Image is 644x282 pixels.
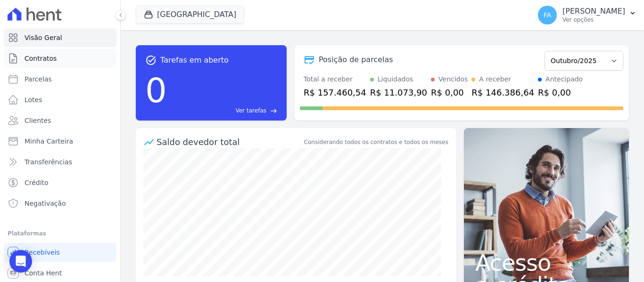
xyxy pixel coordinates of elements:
[479,74,511,84] div: A receber
[171,106,277,115] a: Ver tarefas east
[157,136,302,148] div: Saldo devedor total
[25,178,49,187] span: Crédito
[370,86,427,99] div: R$ 11.073,90
[530,2,644,28] button: FA [PERSON_NAME] Ver opções
[562,7,625,16] p: [PERSON_NAME]
[4,173,116,192] a: Crédito
[9,250,32,273] div: Open Intercom Messenger
[562,16,625,24] p: Ver opções
[25,157,72,167] span: Transferências
[4,28,116,47] a: Visão Geral
[160,55,229,66] span: Tarefas em aberto
[538,86,583,99] div: R$ 0,00
[378,74,413,84] div: Liquidados
[25,137,73,146] span: Minha Carteira
[4,49,116,68] a: Contratos
[471,86,534,99] div: R$ 146.386,64
[4,153,116,171] a: Transferências
[25,74,52,84] span: Parcelas
[25,268,62,278] span: Conta Hent
[304,74,366,84] div: Total a receber
[25,199,66,208] span: Negativação
[4,132,116,151] a: Minha Carteira
[25,95,42,105] span: Lotes
[438,74,468,84] div: Vencidos
[304,86,366,99] div: R$ 157.460,54
[25,248,60,257] span: Recebíveis
[8,228,113,239] div: Plataformas
[25,33,62,42] span: Visão Geral
[545,74,583,84] div: Antecipado
[4,111,116,130] a: Clientes
[4,70,116,89] a: Parcelas
[431,86,468,99] div: R$ 0,00
[319,54,393,65] div: Posição de parcelas
[544,12,551,18] span: FA
[4,90,116,109] a: Lotes
[4,243,116,262] a: Recebíveis
[136,6,244,24] button: [GEOGRAPHIC_DATA]
[145,66,167,115] div: 0
[25,116,51,125] span: Clientes
[4,194,116,213] a: Negativação
[25,54,57,63] span: Contratos
[270,107,277,114] span: east
[475,251,618,274] span: Acesso
[145,55,157,66] span: task_alt
[304,138,448,146] div: Considerando todos os contratos e todos os meses
[236,106,266,115] span: Ver tarefas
